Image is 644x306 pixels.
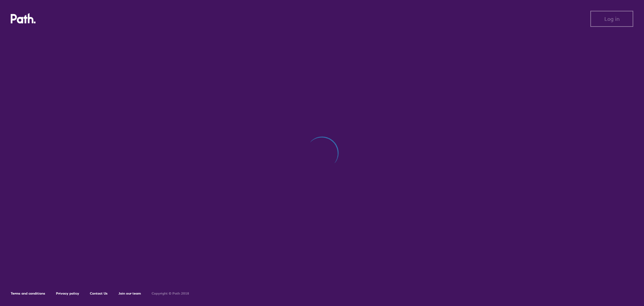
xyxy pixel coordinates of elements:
[11,291,45,296] a: Terms and conditions
[590,11,633,27] button: Log in
[604,16,620,22] span: Log in
[90,291,108,296] a: Contact Us
[118,291,141,296] a: Join our team
[152,292,189,296] h6: Copyright © Path 2018
[56,291,79,296] a: Privacy policy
